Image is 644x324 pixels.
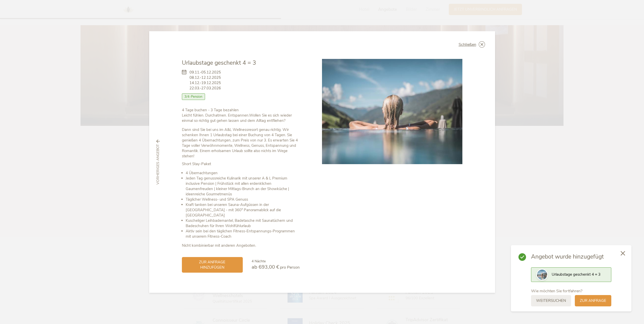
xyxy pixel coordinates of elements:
li: Täglicher Wellness- und SPA Genuss [186,197,300,202]
img: Preview [537,270,547,280]
span: 3/4-Pension [182,93,205,100]
span: Urlaubstage geschenkt 4 = 3 [182,59,256,67]
li: Aktiv sein bei den täglichen Fitness-Entspannungs-Programmen mit unserem Fitness-Coach [186,229,300,239]
img: Urlaubstage geschenkt 4 = 3 [322,59,462,164]
span: 09.11.-05.12.2025 08.12.-12.12.2025 14.12.-19.12.2025 22.03.-27.03.2026 [189,70,221,91]
b: 4 Tage buchen - 3 Tage bezahlen [182,107,239,113]
span: vorheriges Angebot [155,144,160,185]
span: weitersuchen [536,298,566,303]
li: Jeden Tag genussreiche Kulinarik mit unserer A & L Premium inclusive Pension | Frühstück mit alle... [186,176,300,197]
strong: Wollen Sie es sich wieder einmal so richtig gut gehen lassen und dem Alltag entfliehen? [182,113,292,123]
li: Kraft tanken bei unseren Sauna-Aufgüssen in der [GEOGRAPHIC_DATA] - mit 360° Panoramablick auf di... [186,202,300,218]
p: Leicht fühlen. Durchatmen. Entspannen. [182,107,300,123]
span: zur Anfrage [580,298,606,303]
span: Schließen [459,43,476,47]
strong: Short Stay-Paket [182,161,211,166]
span: Angebot wurde hinzugefügt [531,253,611,261]
span: Urlaubstage geschenkt 4 = 3 [552,272,600,277]
li: Kuscheliger Leihbademantel, Badetasche mit Saunatüchern und Badeschuhen für Ihren Wohlfühlurlaub [186,218,300,229]
li: 4 Übernachtungen [186,170,300,176]
span: Wie möchten Sie fortfahren? [531,288,582,294]
p: Dann sind Sie bei uns im A&L Wellnessresort genau richtig. Wir schenken Ihnen 1 Urlaubstag bei ei... [182,127,300,159]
